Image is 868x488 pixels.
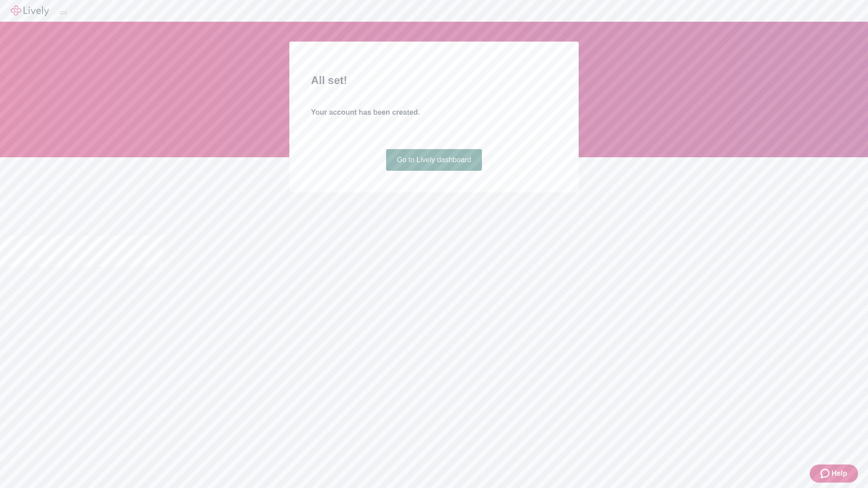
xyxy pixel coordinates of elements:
[831,468,847,479] span: Help
[60,11,67,14] button: Log out
[386,149,482,171] a: Go to Lively dashboard
[11,5,49,16] img: Lively
[810,465,858,483] button: Zendesk support iconHelp
[311,107,557,118] h4: Your account has been created.
[821,468,831,479] svg: Zendesk support icon
[311,72,557,89] h2: All set!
